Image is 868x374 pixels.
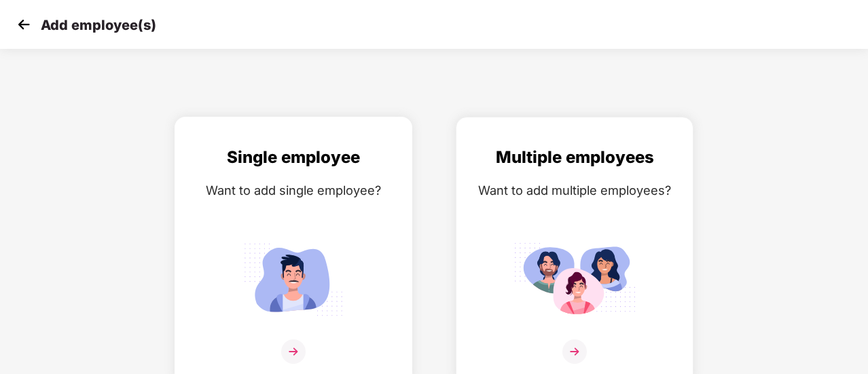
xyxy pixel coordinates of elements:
img: svg+xml;base64,PHN2ZyB4bWxucz0iaHR0cDovL3d3dy53My5vcmcvMjAwMC9zdmciIGlkPSJTaW5nbGVfZW1wbG95ZWUiIH... [232,237,355,322]
div: Want to add multiple employees? [470,181,679,200]
img: svg+xml;base64,PHN2ZyB4bWxucz0iaHR0cDovL3d3dy53My5vcmcvMjAwMC9zdmciIGlkPSJNdWx0aXBsZV9lbXBsb3llZS... [513,237,636,322]
div: Want to add single employee? [189,181,398,200]
img: svg+xml;base64,PHN2ZyB4bWxucz0iaHR0cDovL3d3dy53My5vcmcvMjAwMC9zdmciIHdpZHRoPSIzNiIgaGVpZ2h0PSIzNi... [562,339,587,364]
img: svg+xml;base64,PHN2ZyB4bWxucz0iaHR0cDovL3d3dy53My5vcmcvMjAwMC9zdmciIHdpZHRoPSIzMCIgaGVpZ2h0PSIzMC... [14,14,34,35]
img: svg+xml;base64,PHN2ZyB4bWxucz0iaHR0cDovL3d3dy53My5vcmcvMjAwMC9zdmciIHdpZHRoPSIzNiIgaGVpZ2h0PSIzNi... [281,339,306,364]
p: Add employee(s) [41,17,156,33]
div: Multiple employees [470,145,679,170]
div: Single employee [189,145,398,170]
